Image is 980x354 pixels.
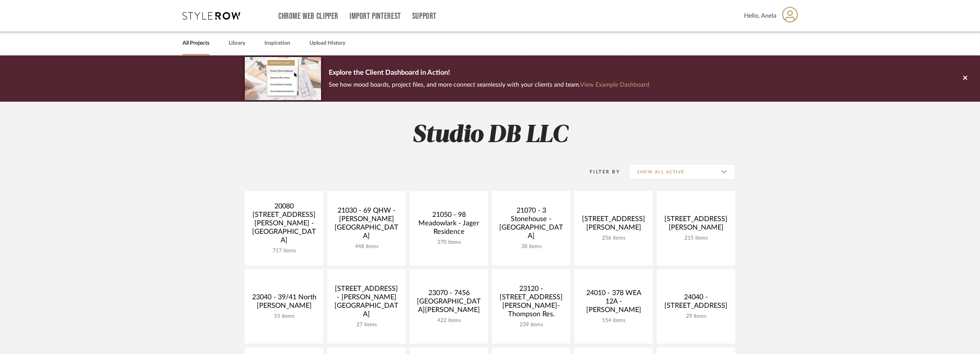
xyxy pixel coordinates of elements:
[580,317,647,324] div: 154 items
[329,79,649,90] p: See how mood boards, project files, and more connect seamlessly with your clients and team.
[580,235,647,242] div: 256 items
[245,57,321,100] img: d5d033c5-7b12-40c2-a960-1ecee1989c38.png
[663,293,729,313] div: 24040 - [STREET_ADDRESS]
[229,38,245,49] a: Library
[498,243,564,250] div: 38 items
[251,202,317,248] div: 20080 [STREET_ADDRESS][PERSON_NAME] - [GEOGRAPHIC_DATA]
[663,215,729,235] div: [STREET_ADDRESS][PERSON_NAME]
[333,285,400,322] div: [STREET_ADDRESS] - [PERSON_NAME][GEOGRAPHIC_DATA]
[416,211,482,239] div: 21050 - 98 Meadowlark - Jager Residence
[416,289,482,317] div: 23070 - 7456 [GEOGRAPHIC_DATA][PERSON_NAME]
[182,38,209,49] a: All Projects
[663,235,729,242] div: 215 items
[580,168,620,176] div: Filter By
[278,13,338,20] a: Chrome Web Clipper
[333,243,400,250] div: 448 items
[213,121,767,150] h2: Studio DB LLC
[333,322,400,328] div: 27 items
[416,239,482,246] div: 370 items
[264,38,290,49] a: Inspiration
[663,313,729,320] div: 29 items
[580,215,647,235] div: [STREET_ADDRESS][PERSON_NAME]
[251,293,317,313] div: 23040 - 39/41 North [PERSON_NAME]
[350,13,401,20] a: Import Pinterest
[580,289,647,317] div: 24010 - 378 WEA 12A - [PERSON_NAME]
[309,38,345,49] a: Upload History
[416,317,482,324] div: 422 items
[251,313,317,320] div: 55 items
[498,206,564,243] div: 21070 - 3 Stonehouse - [GEOGRAPHIC_DATA]
[333,206,400,243] div: 21030 - 69 QHW - [PERSON_NAME][GEOGRAPHIC_DATA]
[329,67,649,79] p: Explore the Client Dashboard in Action!
[744,11,776,20] span: Hello, Anela
[251,248,317,254] div: 717 items
[498,322,564,328] div: 239 items
[580,82,649,88] a: View Example Dashboard
[412,13,436,20] a: Support
[498,285,564,322] div: 23120 - [STREET_ADDRESS][PERSON_NAME]-Thompson Res.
